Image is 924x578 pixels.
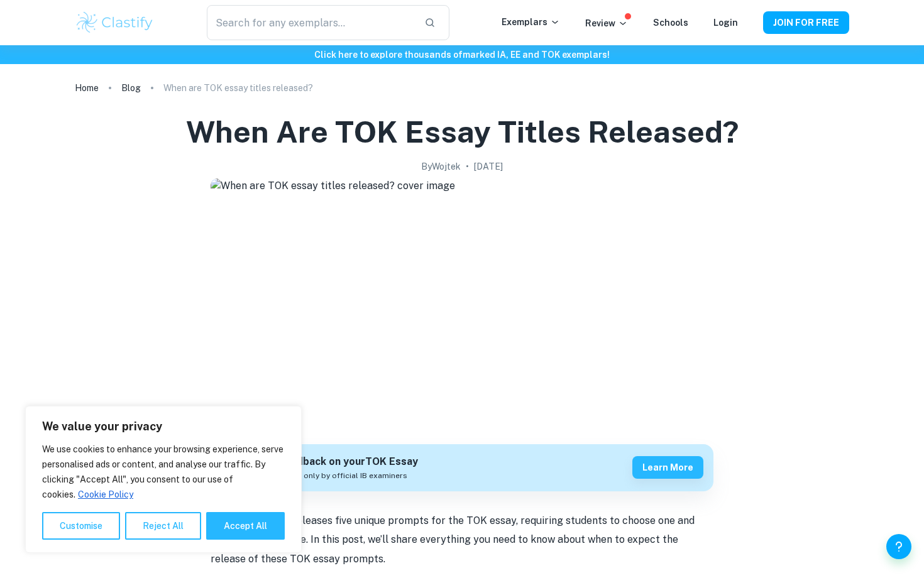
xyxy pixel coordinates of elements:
h2: By Wojtek [421,160,461,173]
p: We value your privacy [42,419,285,434]
p: When are TOK essay titles released? [163,81,313,95]
a: Blog [121,79,141,97]
p: Each year, the IB releases five unique prompts for the TOK essay, requiring students to choose on... [211,511,713,569]
a: Login [713,18,738,28]
input: Search for any exemplars... [207,5,414,40]
img: When are TOK essay titles released? cover image [211,178,713,430]
p: Review [585,16,628,30]
button: Learn more [632,456,703,479]
img: Clastify logo [75,10,155,35]
a: Get feedback on yourTOK EssayMarked only by official IB examinersLearn more [211,444,713,491]
a: Home [75,79,99,97]
h2: [DATE] [474,160,503,173]
p: We use cookies to enhance your browsing experience, serve personalised ads or content, and analys... [42,442,285,502]
button: Customise [42,512,120,540]
button: JOIN FOR FREE [763,11,849,34]
a: Schools [653,18,688,28]
p: Exemplars [502,15,560,29]
a: Cookie Policy [77,489,134,500]
button: Accept All [206,512,285,540]
span: Marked only by official IB examiners [274,470,407,481]
p: • [466,160,469,173]
div: We value your privacy [25,406,302,553]
h6: Get feedback on your TOK Essay [258,454,418,470]
h6: Click here to explore thousands of marked IA, EE and TOK exemplars ! [3,48,921,62]
button: Help and Feedback [886,534,911,559]
button: Reject All [125,512,201,540]
h1: When are TOK essay titles released? [186,112,739,152]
